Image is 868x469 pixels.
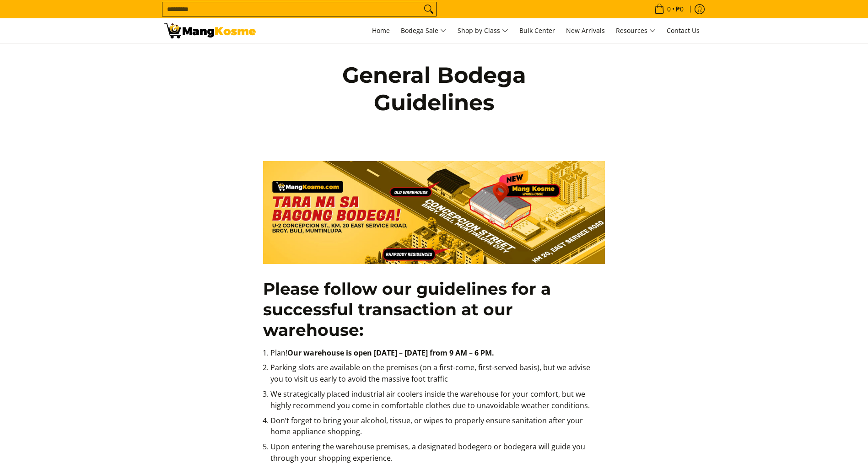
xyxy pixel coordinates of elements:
a: New Arrivals [561,18,609,43]
img: Bodega Customers Reminders l Mang Kosme: Home Appliance Warehouse Sale [164,23,256,38]
a: Resources [611,18,660,43]
span: New Arrivals [566,26,605,35]
nav: Main Menu [265,18,704,43]
li: We strategically placed industrial air coolers inside the warehouse for your comfort, but we high... [270,388,605,415]
h2: Please follow our guidelines for a successful transaction at our warehouse: [263,279,605,340]
strong: Our warehouse is open [DATE] – [DATE] from 9 AM – 6 PM. [287,348,494,358]
li: Parking slots are available on the premises (on a first-come, first-served basis), but we advise ... [270,362,605,388]
span: Resources [616,25,656,37]
span: Bulk Center [519,26,555,35]
li: Don’t forget to bring your alcohol, tissue, or wipes to properly ensure sanitation after your hom... [270,415,605,442]
h1: General Bodega Guidelines [302,61,567,116]
li: Plan! [270,347,605,362]
a: Bodega Sale [396,18,451,43]
span: Home [372,26,390,35]
span: Shop by Class [458,25,508,37]
a: Shop by Class [453,18,513,43]
img: tara sa warehouse ni mang kosme [263,161,605,264]
a: Bulk Center [515,18,560,43]
span: 0 [666,6,672,12]
a: Home [367,18,394,43]
li: Upon entering the warehouse premises, a designated bodegero or bodegera will guide you through yo... [270,441,605,468]
span: Contact Us [667,26,700,35]
span: • [652,4,686,14]
button: Search [421,2,436,16]
a: Contact Us [662,18,704,43]
span: ₱0 [674,6,685,12]
span: Bodega Sale [401,25,447,37]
